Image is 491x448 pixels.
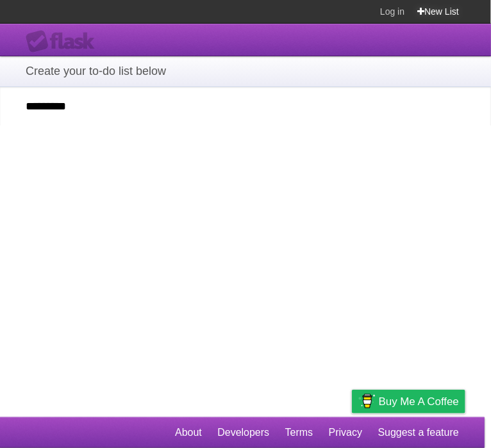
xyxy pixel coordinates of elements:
[358,390,376,412] img: Buy me a coffee
[217,420,269,445] a: Developers
[329,420,362,445] a: Privacy
[352,390,465,413] a: Buy me a coffee
[285,420,313,445] a: Terms
[26,30,103,53] div: Flask
[379,390,459,413] span: Buy me a coffee
[175,420,202,445] a: About
[378,420,459,445] a: Suggest a feature
[26,63,465,80] h1: Create your to-do list below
